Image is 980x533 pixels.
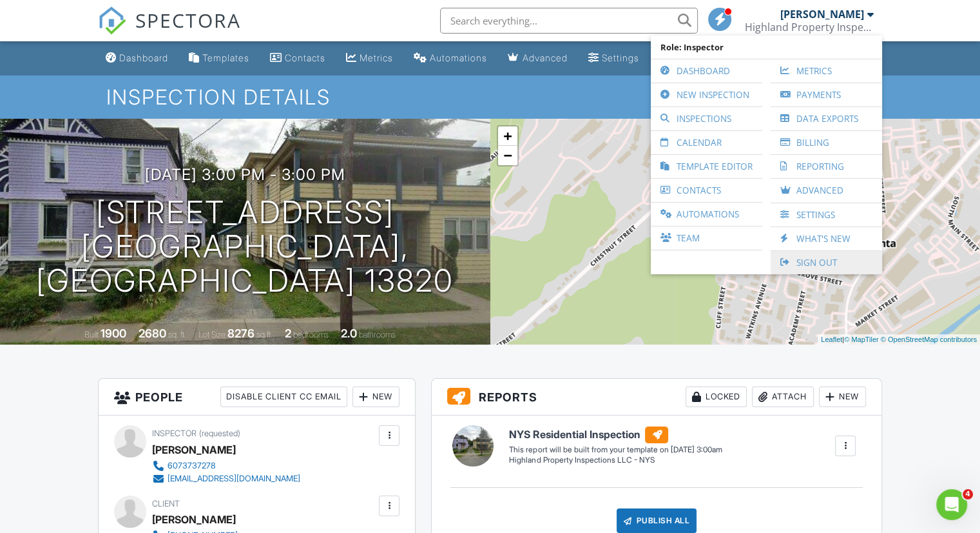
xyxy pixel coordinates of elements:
div: New [819,387,866,407]
a: Calendar [657,131,756,154]
div: [EMAIL_ADDRESS][DOMAIN_NAME] [168,474,300,484]
div: Contacts [285,52,325,63]
a: [EMAIL_ADDRESS][DOMAIN_NAME] [152,472,300,485]
h3: People [99,379,415,416]
a: Contacts [265,46,331,70]
div: Settings [602,52,639,63]
h1: [STREET_ADDRESS] [GEOGRAPHIC_DATA], [GEOGRAPHIC_DATA] 13820 [21,196,470,297]
span: 4 [963,489,973,499]
a: Settings [583,46,644,70]
span: SPECTORA [135,6,241,34]
a: What's New [777,227,876,250]
div: Attach [752,387,814,407]
span: Inspector [152,428,197,438]
a: Metrics [341,46,398,70]
a: New Inspection [657,83,756,106]
span: sq.ft. [256,330,273,339]
span: sq. ft. [168,330,186,339]
a: Payments [777,83,876,106]
a: Advanced [503,46,573,70]
a: Data Exports [777,107,876,130]
a: Metrics [777,59,876,83]
a: 6073737278 [152,459,300,472]
a: Billing [777,131,876,154]
a: SPECTORA [98,17,241,45]
a: © MapTiler [844,336,879,343]
div: 6073737278 [168,461,216,471]
h1: Inspection Details [106,86,874,108]
div: Highland Property Inspections LLC [745,21,874,34]
div: [PERSON_NAME] [780,8,864,21]
div: | [818,334,980,345]
div: Metrics [360,52,393,63]
div: 2.0 [341,327,357,340]
div: 8276 [227,327,255,340]
div: This report will be built from your template on [DATE] 3:00am [509,445,722,455]
h6: NYS Residential Inspection [509,427,722,443]
a: Advanced [777,179,876,203]
span: Role: Inspector [657,35,876,59]
h3: [DATE] 3:00 pm - 3:00 pm [145,166,345,183]
span: (requested) [199,428,240,438]
a: Inspections [657,107,756,130]
a: Zoom out [498,146,517,165]
a: Contacts [657,179,756,202]
div: Advanced [523,52,568,63]
a: Automations [657,203,756,226]
a: Dashboard [101,46,173,70]
iframe: Intercom live chat [936,489,967,520]
div: 2 [285,327,291,340]
a: Leaflet [821,336,842,343]
div: Locked [686,387,747,407]
div: Highland Property Inspections LLC - NYS [509,455,722,466]
div: Dashboard [119,52,168,63]
span: Lot Size [198,330,226,339]
img: The Best Home Inspection Software - Spectora [98,6,126,35]
a: Template Editor [657,155,756,178]
span: bathrooms [359,330,396,339]
div: 1900 [101,327,126,340]
div: Disable Client CC Email [220,387,347,407]
a: Reporting [777,155,876,178]
a: Dashboard [657,59,756,83]
span: Built [84,330,99,339]
div: 2680 [139,327,166,340]
a: Team [657,226,756,250]
input: Search everything... [440,8,698,34]
span: bedrooms [293,330,329,339]
a: Templates [184,46,255,70]
div: Publish All [617,508,697,533]
a: Automations (Basic) [408,46,492,70]
span: Client [152,499,180,508]
div: New [352,387,399,407]
a: © OpenStreetMap contributors [881,336,977,343]
div: [PERSON_NAME] [152,510,236,529]
a: Zoom in [498,126,517,146]
a: Sign Out [777,251,876,274]
div: Automations [430,52,487,63]
a: Settings [777,203,876,226]
div: [PERSON_NAME] [152,440,236,459]
h3: Reports [432,379,881,416]
div: Templates [202,52,249,63]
